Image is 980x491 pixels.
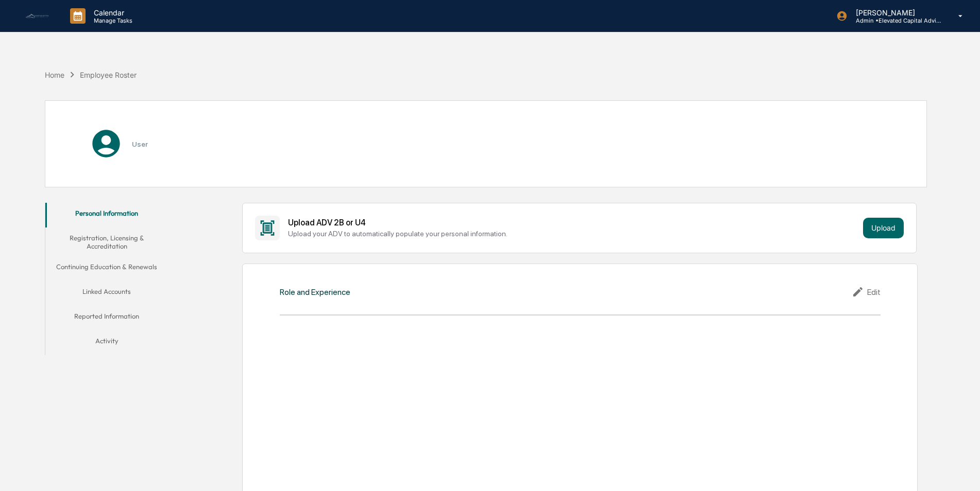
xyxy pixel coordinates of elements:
button: Upload [863,218,904,238]
button: Continuing Education & Renewals [45,256,168,281]
p: Calendar [86,8,138,17]
button: Reported Information [45,306,168,330]
div: Employee Roster [80,71,137,79]
div: Edit [852,286,881,298]
div: secondary tabs example [45,203,168,356]
p: Admin • Elevated Capital Advisors [848,17,943,24]
div: Role and Experience [280,287,350,297]
button: Registration, Licensing & Accreditation [45,227,168,257]
div: Home [45,71,64,79]
div: Upload your ADV to automatically populate your personal information. [288,230,858,238]
p: Manage Tasks [86,17,138,24]
p: [PERSON_NAME] [848,8,943,17]
button: Personal Information [45,203,168,227]
img: logo [25,13,49,19]
button: Linked Accounts [45,281,168,306]
h3: User [132,140,148,148]
div: Upload ADV 2B or U4 [288,218,858,227]
button: Activity [45,330,168,355]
